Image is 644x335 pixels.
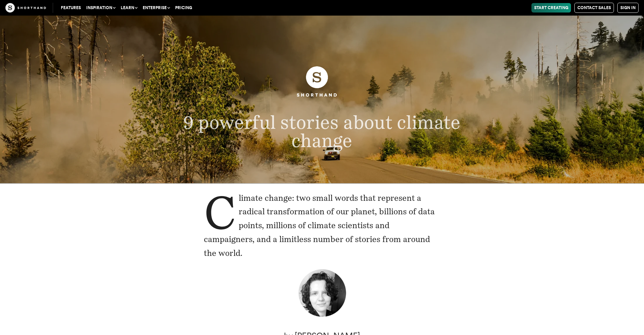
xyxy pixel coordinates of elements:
span: 9 powerful stories about climate change [184,111,461,151]
a: Features [58,3,84,13]
button: Enterprise [140,3,172,13]
button: Inspiration [84,3,118,13]
a: Start Creating [531,3,571,13]
button: Learn [118,3,140,13]
a: Sign in [617,3,639,13]
a: Pricing [172,3,195,13]
img: The Craft [5,3,46,13]
p: Climate change: two small words that represent a radical transformation of our planet, billions o... [204,191,440,260]
a: Contact Sales [574,3,614,13]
